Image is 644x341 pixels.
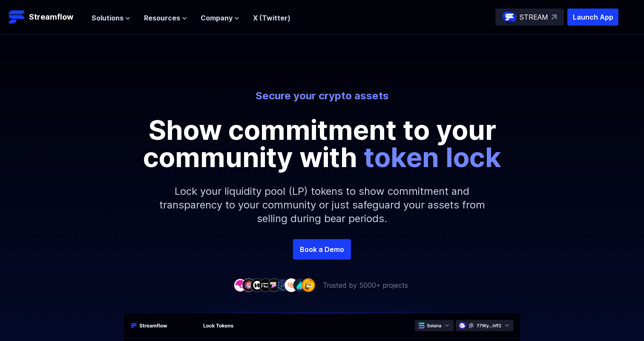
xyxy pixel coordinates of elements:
[250,278,264,292] img: company-3
[302,278,315,292] img: company-9
[293,239,351,260] a: Book a Demo
[259,278,273,292] img: company-4
[276,278,290,292] img: company-6
[364,141,501,173] span: token lock
[293,278,307,292] img: company-8
[503,10,516,24] img: streamflow-logo-circle.png
[139,171,505,239] p: Lock your liquidity pool (LP) tokens to show commitment and transparency to your community or jus...
[92,13,124,23] span: Solutions
[233,278,247,292] img: company-1
[144,13,180,23] span: Resources
[130,116,514,171] p: Show commitment to your community with
[520,12,548,22] p: STREAM
[323,280,408,290] p: Trusted by 5000+ projects
[267,278,281,292] img: company-5
[253,14,290,22] a: X (Twitter)
[86,89,558,103] p: Secure your crypto assets
[9,9,26,26] img: Streamflow Logo
[495,9,564,26] a: STREAM
[201,13,233,23] span: Company
[9,9,83,26] a: Streamflow
[201,13,239,23] button: Company
[144,13,187,23] button: Resources
[567,9,618,26] button: Launch App
[242,278,256,292] img: company-2
[92,13,130,23] button: Solutions
[552,14,557,20] img: top-right-arrow.svg
[29,11,73,23] p: Streamflow
[285,278,298,292] img: company-7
